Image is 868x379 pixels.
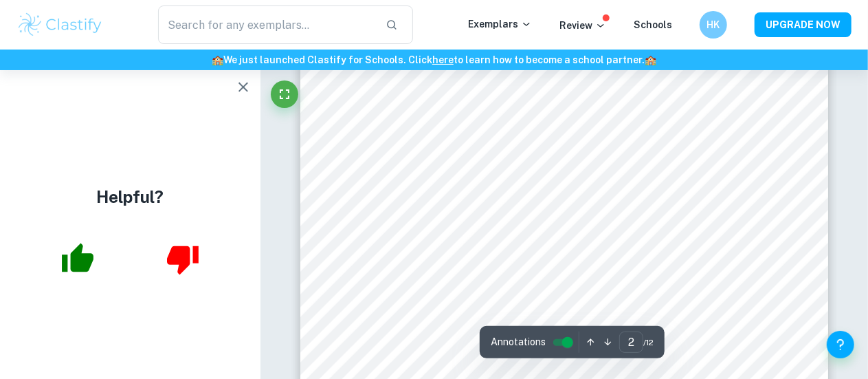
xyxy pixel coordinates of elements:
h4: Helpful? [96,184,164,209]
img: Clastify logo [16,11,104,39]
a: Schools [634,19,672,30]
p: Review [559,18,606,33]
span: 🏫 [645,54,656,65]
span: 🏫 [212,54,223,65]
button: Fullscreen [271,80,298,108]
button: UPGRADE NOW [755,12,852,37]
p: Exemplars [468,17,532,32]
button: Help and Feedback [827,331,854,358]
button: HK [700,11,727,39]
span: / 12 [643,336,654,349]
span: Annotations [491,335,546,349]
input: Search for any exemplars... [158,6,375,44]
a: here [432,54,454,65]
h6: HK [706,17,722,32]
h6: We just launched Clastify for Schools. Click to learn how to become a school partner. [3,52,865,67]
